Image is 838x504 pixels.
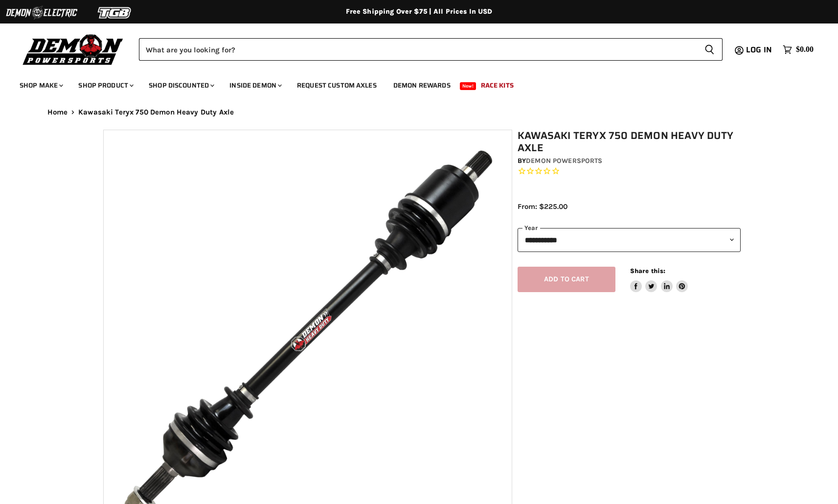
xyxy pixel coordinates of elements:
a: Shop Discounted [141,75,220,95]
div: Free Shipping Over $75 | All Prices In USD [28,7,811,16]
a: Home [47,108,68,116]
form: Product [139,38,723,61]
div: by [518,156,741,166]
span: From: $225.00 [518,202,567,211]
span: Share this: [630,267,665,275]
img: Demon Powersports [20,32,127,67]
a: Inside Demon [222,75,288,95]
aside: Share this: [630,267,688,293]
img: Demon Electric Logo 2 [5,3,78,22]
span: Rated 0.0 out of 5 stars 0 reviews [518,166,741,177]
span: Log in [746,44,772,56]
a: Shop Product [71,75,139,95]
img: TGB Logo 2 [78,3,152,22]
span: $0.00 [796,45,814,54]
nav: Breadcrumbs [28,108,811,116]
a: Demon Powersports [526,157,602,165]
select: year [518,228,741,252]
a: Log in [742,46,778,54]
button: Search [697,38,723,61]
span: Kawasaki Teryx 750 Demon Heavy Duty Axle [78,108,234,116]
a: Race Kits [474,75,521,95]
input: Search [139,38,697,61]
a: Shop Make [12,75,69,95]
span: New! [460,82,476,90]
a: Demon Rewards [386,75,458,95]
a: $0.00 [778,43,818,57]
a: Request Custom Axles [290,75,384,95]
h1: Kawasaki Teryx 750 Demon Heavy Duty Axle [518,130,741,154]
ul: Main menu [12,71,811,95]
